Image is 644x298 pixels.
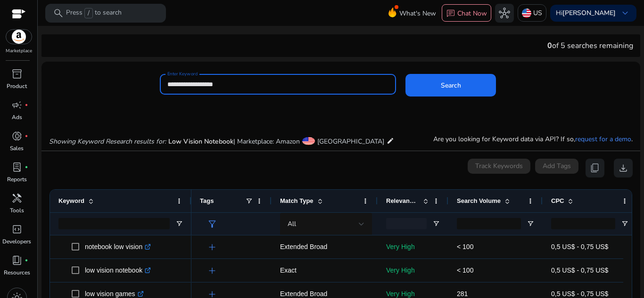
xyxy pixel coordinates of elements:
span: All [288,219,296,228]
span: 0,5 US$ - 0,75 US$ [551,266,608,274]
p: Product [7,82,27,90]
mat-icon: edit [387,135,394,146]
span: < 100 [457,266,473,274]
button: download [614,159,633,177]
p: low vision notebook [85,261,151,280]
button: Open Filter Menu [621,220,628,227]
p: Exact [280,261,369,280]
b: [PERSON_NAME] [562,8,616,17]
button: Search [405,74,496,97]
button: chatChat Now [442,4,491,22]
p: notebook low vision [85,237,151,257]
input: Keyword Filter Input [58,218,170,229]
span: add [206,242,218,253]
p: Ads [12,113,22,121]
i: Showing Keyword Research results for: [49,137,166,146]
span: fiber_manual_record [25,103,28,107]
button: hub [495,4,514,23]
p: US [533,5,542,21]
span: fiber_manual_record [25,165,28,169]
p: Resources [4,268,30,277]
span: 281 [457,290,468,298]
p: Developers [2,237,31,246]
span: filter_alt [206,218,218,230]
div: of 5 searches remaining [547,40,633,51]
span: keyboard_arrow_down [619,8,631,19]
span: fiber_manual_record [25,134,28,138]
span: code_blocks [11,224,23,235]
p: Very High [386,237,440,257]
p: Are you looking for Keyword data via API? If so, . [433,134,633,144]
span: Search [441,81,461,90]
span: 0 [547,40,552,51]
span: donut_small [11,130,23,142]
span: fiber_manual_record [25,258,28,262]
p: Very High [386,261,440,280]
span: Low Vision Notebook [168,137,233,146]
span: chat [446,9,455,18]
input: CPC Filter Input [551,218,615,229]
p: Sales [10,144,24,153]
p: Chat Now [457,9,487,18]
span: | Marketplace: Amazon [233,137,300,146]
button: Open Filter Menu [432,220,440,227]
span: add [206,265,218,276]
p: Tools [10,206,24,215]
img: amazon.svg [6,30,32,44]
span: Keyword [58,197,84,204]
p: Marketplace [6,48,32,55]
span: hub [499,8,510,19]
span: Match Type [280,197,314,204]
input: Search Volume Filter Input [457,218,521,229]
span: search [53,8,64,19]
span: CPC [551,197,564,204]
img: us.svg [522,8,531,18]
span: lab_profile [11,161,23,173]
span: What's New [399,5,436,22]
span: Relevance Score [386,197,419,204]
span: Search Volume [457,197,501,204]
p: Hi [556,10,616,16]
p: Reports [7,175,27,184]
span: [GEOGRAPHIC_DATA] [317,137,384,146]
span: Tags [200,197,214,204]
span: / [84,8,93,18]
span: download [618,162,629,174]
span: inventory_2 [11,68,23,80]
mat-label: Enter Keyword [167,71,198,77]
p: Extended Broad [280,237,369,257]
span: campaign [11,99,23,111]
span: < 100 [457,243,473,250]
span: 0,5 US$ - 0,75 US$ [551,290,608,298]
button: Open Filter Menu [527,220,534,227]
button: Open Filter Menu [175,220,183,227]
span: handyman [11,193,23,204]
span: book_4 [11,255,23,266]
span: 0,5 US$ - 0,75 US$ [551,243,608,250]
p: Press to search [66,8,122,18]
a: request for a demo [575,135,631,144]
